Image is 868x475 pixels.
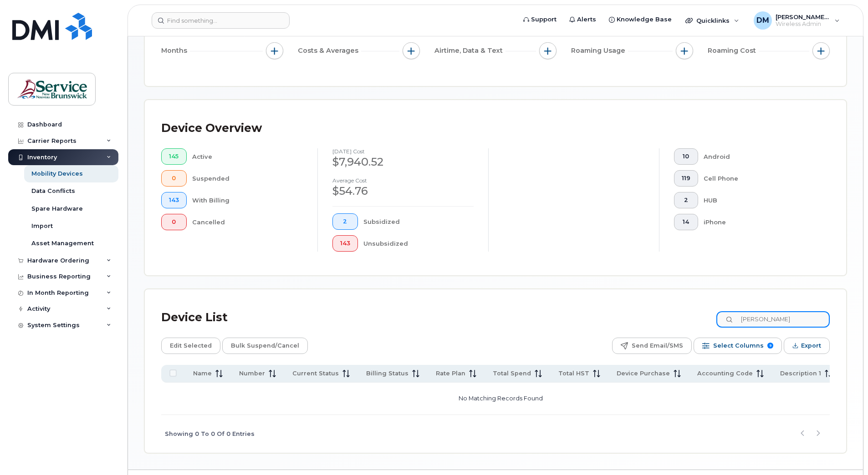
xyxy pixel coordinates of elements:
[694,338,782,354] button: Select Columns 9
[682,218,690,226] span: 14
[239,369,265,378] span: Number
[169,197,179,204] span: 143
[708,46,759,56] span: Roaming Cost
[340,218,350,225] span: 2
[192,214,303,230] div: Cancelled
[682,175,690,182] span: 119
[161,170,187,187] button: 0
[493,369,531,378] span: Total Spend
[340,240,350,247] span: 143
[192,170,303,187] div: Suspended
[165,386,837,411] p: No Matching Records Found
[169,153,179,160] span: 145
[776,20,830,28] span: Wireless Admin
[332,183,474,199] div: $54.76
[682,153,690,160] span: 10
[332,148,474,154] h4: [DATE] cost
[161,46,190,56] span: Months
[704,170,816,187] div: Cell Phone
[571,46,628,56] span: Roaming Usage
[332,213,358,230] button: 2
[617,15,672,24] span: Knowledge Base
[292,369,339,378] span: Current Status
[697,369,753,378] span: Accounting Code
[161,214,187,230] button: 0
[674,148,698,165] button: 10
[170,339,212,353] span: Edit Selected
[161,148,187,165] button: 145
[332,235,358,252] button: 143
[696,17,730,24] span: Quicklinks
[617,369,670,378] span: Device Purchase
[161,306,228,329] div: Device List
[161,116,262,140] div: Device Overview
[632,339,683,353] span: Send Email/SMS
[517,10,563,29] a: Support
[563,10,602,29] a: Alerts
[161,338,220,354] button: Edit Selected
[434,46,505,56] span: Airtime, Data & Text
[161,192,187,208] button: 143
[747,11,846,30] div: DeKouchay, Michael (THC/TPC)
[756,15,769,26] span: DM
[682,197,690,204] span: 2
[577,15,596,24] span: Alerts
[679,11,745,30] div: Quicklinks
[298,46,361,56] span: Costs & Averages
[193,369,212,378] span: Name
[674,170,698,187] button: 119
[366,369,408,378] span: Billing Status
[674,214,698,230] button: 14
[767,343,773,349] span: 9
[674,192,698,208] button: 2
[192,192,303,208] div: With Billing
[169,218,179,226] span: 0
[801,339,821,353] span: Export
[165,427,255,441] span: Showing 0 To 0 Of 0 Entries
[612,338,692,354] button: Send Email/SMS
[704,192,816,208] div: HUB
[332,154,474,170] div: $7,940.52
[152,12,290,29] input: Find something...
[332,177,474,183] h4: Average cost
[222,338,308,354] button: Bulk Suspend/Cancel
[704,148,816,165] div: Android
[776,13,830,20] span: [PERSON_NAME] (THC/TPC)
[780,369,821,378] span: Description 1
[531,15,557,24] span: Support
[704,214,816,230] div: iPhone
[169,175,179,182] span: 0
[231,339,299,353] span: Bulk Suspend/Cancel
[716,311,830,328] input: Search Device List ...
[713,339,764,353] span: Select Columns
[192,148,303,165] div: Active
[436,369,465,378] span: Rate Plan
[602,10,678,29] a: Knowledge Base
[363,213,474,230] div: Subsidized
[363,235,474,252] div: Unsubsidized
[558,369,589,378] span: Total HST
[784,338,830,354] button: Export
